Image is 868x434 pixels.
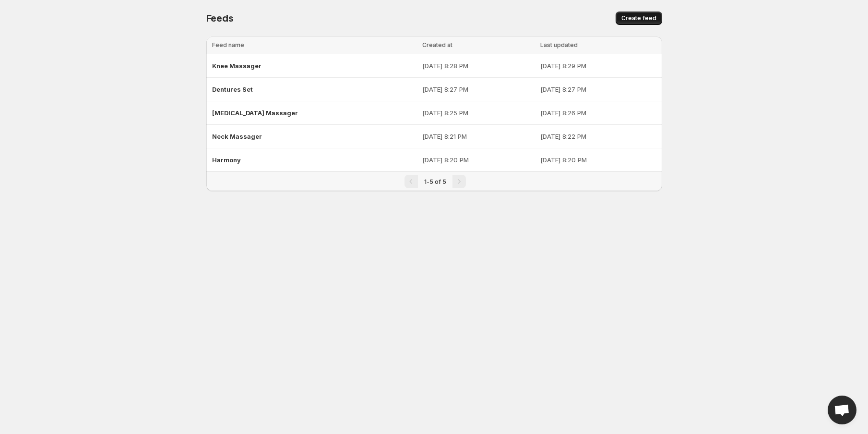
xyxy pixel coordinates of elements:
[422,155,535,165] p: [DATE] 8:20 PM
[621,14,656,22] span: Create feed
[424,178,446,185] span: 1-5 of 5
[206,171,662,191] nav: Pagination
[540,61,656,71] p: [DATE] 8:29 PM
[212,109,298,117] span: [MEDICAL_DATA] Massager
[828,396,856,424] a: Open chat
[212,156,241,164] span: Harmony
[422,61,535,71] p: [DATE] 8:28 PM
[206,12,234,24] span: Feeds
[540,108,656,118] p: [DATE] 8:26 PM
[616,12,662,25] button: Create feed
[212,85,253,93] span: Dentures Set
[540,41,578,48] span: Last updated
[540,155,656,165] p: [DATE] 8:20 PM
[212,133,262,140] span: Neck Massager
[422,108,535,118] p: [DATE] 8:25 PM
[212,62,262,70] span: Knee Massager
[540,84,656,94] p: [DATE] 8:27 PM
[212,41,244,48] span: Feed name
[422,41,452,48] span: Created at
[422,84,535,94] p: [DATE] 8:27 PM
[422,132,535,141] p: [DATE] 8:21 PM
[540,132,656,141] p: [DATE] 8:22 PM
